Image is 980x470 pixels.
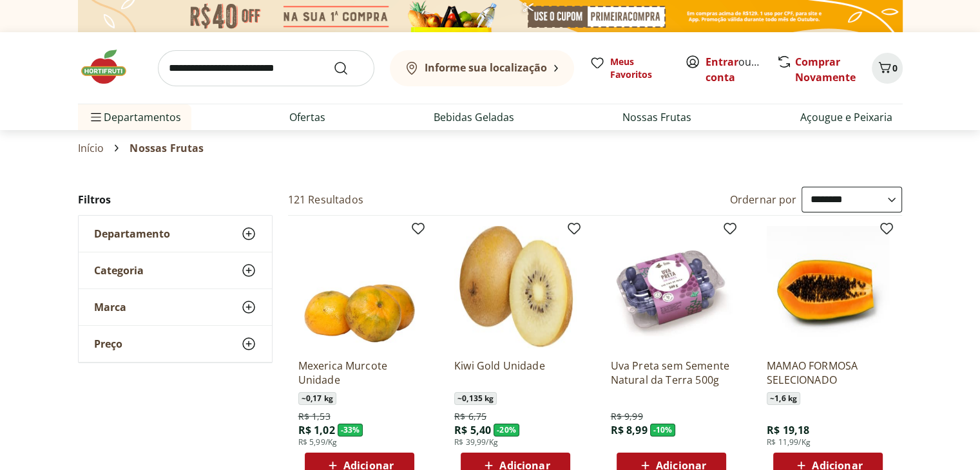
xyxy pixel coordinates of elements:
[298,359,421,387] a: Mexerica Murcote Unidade
[454,392,497,405] span: ~ 0,135 kg
[94,301,126,314] span: Marca
[390,50,574,86] button: Informe sua localização
[434,109,514,125] a: Bebidas Geladas
[892,62,898,74] span: 0
[494,424,519,437] span: - 20 %
[298,226,421,348] img: Mexerica Murcote Unidade
[94,227,170,240] span: Departamento
[94,337,122,350] span: Preço
[130,142,204,154] span: Nossas Frutas
[289,109,325,125] a: Ofertas
[94,264,144,277] span: Categoria
[298,392,336,405] span: ~ 0,17 kg
[88,102,104,133] button: Menu
[610,359,733,387] a: Uva Preta sem Semente Natural da Terra 500g
[298,437,338,447] span: R$ 5,99/Kg
[78,142,104,154] a: Início
[298,423,335,437] span: R$ 1,02
[338,424,363,437] span: - 33 %
[610,226,733,348] img: Uva Preta sem Semente Natural da Terra 500g
[622,109,691,125] a: Nossas Frutas
[795,55,856,84] a: Comprar Novamente
[333,61,364,76] button: Submit Search
[730,193,797,207] label: Ordernar por
[767,437,811,447] span: R$ 11,99/Kg
[454,437,498,447] span: R$ 39,99/Kg
[158,50,374,86] input: search
[800,109,892,125] a: Açougue e Peixaria
[288,193,363,207] h2: 121 Resultados
[767,423,809,437] span: R$ 19,18
[706,55,738,69] a: Entrar
[79,216,272,252] button: Departamento
[706,55,776,84] a: Criar conta
[590,55,669,81] a: Meus Favoritos
[767,359,889,387] a: MAMAO FORMOSA SELECIONADO
[79,252,272,288] button: Categoria
[454,359,577,387] a: Kiwi Gold Unidade
[872,53,903,84] button: Carrinho
[706,54,763,85] span: ou
[79,289,272,325] button: Marca
[610,423,647,437] span: R$ 8,99
[78,48,142,86] img: Hortifruti
[454,423,491,437] span: R$ 5,40
[610,55,669,81] span: Meus Favoritos
[425,61,547,75] b: Informe sua localização
[88,102,181,133] span: Departamentos
[78,187,273,212] h2: Filtros
[650,424,676,437] span: - 10 %
[454,410,486,423] span: R$ 6,75
[79,326,272,362] button: Preço
[298,410,331,423] span: R$ 1,53
[767,226,889,348] img: MAMAO FORMOSA SELECIONADO
[767,392,800,405] span: ~ 1,6 kg
[454,226,577,348] img: Kiwi Gold Unidade
[610,410,642,423] span: R$ 9,99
